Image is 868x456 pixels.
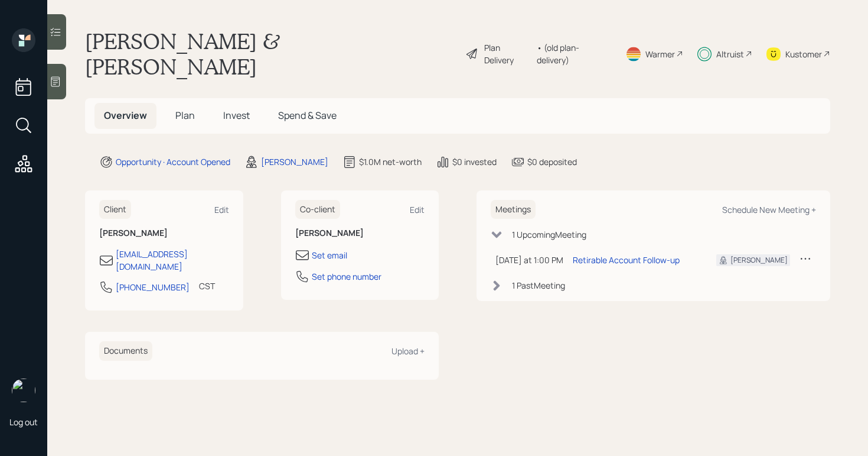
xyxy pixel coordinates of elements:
[116,281,190,293] div: [PHONE_NUMBER]
[645,48,675,60] div: Warmer
[295,228,425,238] h6: [PERSON_NAME]
[312,249,347,261] div: Set email
[484,41,531,66] div: Plan Delivery
[722,204,816,215] div: Schedule New Meeting +
[495,254,563,266] div: [DATE] at 1:00 PM
[410,204,425,215] div: Edit
[85,28,456,79] h1: [PERSON_NAME] & [PERSON_NAME]
[491,200,536,219] h6: Meetings
[785,48,822,60] div: Kustomer
[391,345,425,357] div: Upload +
[278,109,337,122] span: Spend & Save
[261,156,328,168] div: [PERSON_NAME]
[716,48,744,60] div: Altruist
[512,279,565,292] div: 1 Past Meeting
[452,156,497,168] div: $0 invested
[214,204,229,215] div: Edit
[223,109,250,122] span: Invest
[199,280,215,292] div: CST
[312,270,381,283] div: Set phone number
[12,379,35,402] img: retirable_logo.png
[730,255,788,266] div: [PERSON_NAME]
[175,109,195,122] span: Plan
[9,416,38,428] div: Log out
[99,341,152,361] h6: Documents
[537,41,611,66] div: • (old plan-delivery)
[99,228,229,238] h6: [PERSON_NAME]
[512,228,586,241] div: 1 Upcoming Meeting
[359,156,422,168] div: $1.0M net-worth
[116,248,229,273] div: [EMAIL_ADDRESS][DOMAIN_NAME]
[104,109,147,122] span: Overview
[573,254,680,266] div: Retirable Account Follow-up
[116,156,230,168] div: Opportunity · Account Opened
[527,156,577,168] div: $0 deposited
[99,200,131,219] h6: Client
[295,200,340,219] h6: Co-client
